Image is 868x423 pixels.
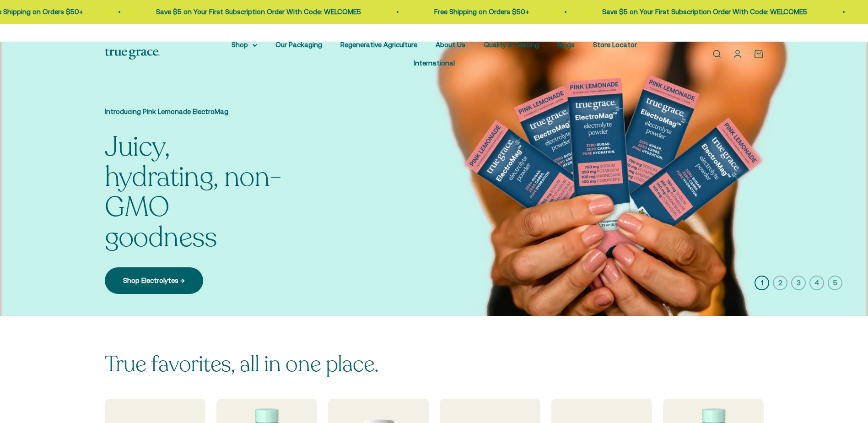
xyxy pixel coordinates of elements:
a: International [414,59,455,67]
p: Introducing Pink Lemonade ElectroMag [105,106,288,117]
a: Regenerative Agriculture [340,41,417,49]
button: 5 [828,276,842,290]
a: Blogs [557,41,575,49]
button: 2 [773,276,787,290]
split-lines: Juicy, hydrating, non-GMO goodness [105,128,282,256]
p: Save $5 on Your First Subscription Order With Code: WELCOME5 [155,6,360,17]
a: Shop Electrolytes → [105,267,203,294]
a: About Us [436,41,465,49]
button: 4 [809,276,824,290]
button: 3 [791,276,806,290]
p: Save $5 on Your First Subscription Order With Code: WELCOME5 [601,6,806,17]
a: Free Shipping on Orders $50+ [433,8,528,16]
summary: Shop [232,39,257,50]
button: 1 [755,276,769,290]
a: Quality & Testing [484,41,539,49]
a: Store Locator [593,41,637,49]
split-lines: True favorites, all in one place. [105,349,379,379]
a: Our Packaging [275,41,322,49]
